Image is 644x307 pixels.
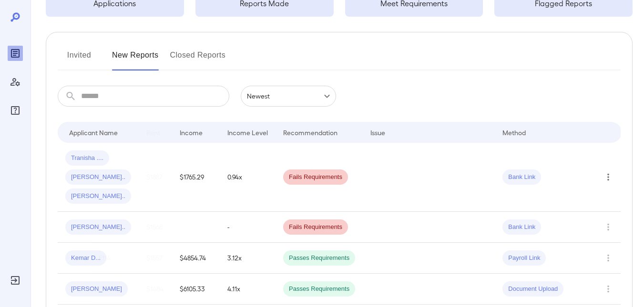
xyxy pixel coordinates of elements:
span: Tranisha .... [65,154,109,163]
button: New Reports [112,48,159,70]
span: Bank Link [502,173,541,182]
div: Log Out [8,273,23,288]
span: Bank Link [502,223,541,232]
div: Newest [241,86,336,107]
span: Fails Requirements [283,173,348,182]
button: Row Actions [601,169,616,185]
div: Recommendation [283,127,337,138]
div: Income [180,127,203,138]
span: [PERSON_NAME] [65,285,128,294]
td: - [220,212,276,243]
td: $6105.33 [172,274,220,305]
td: 0.94x [220,143,276,212]
button: Row Actions [601,281,616,297]
div: Manage Users [8,74,23,89]
span: Document Upload [502,285,563,294]
td: $1765.29 [172,143,220,212]
span: [PERSON_NAME].. [65,223,131,232]
div: FAQ [8,103,23,118]
span: Fails Requirements [283,223,348,232]
button: Invited [58,48,101,70]
span: Kemar D... [65,254,106,263]
button: Row Actions [601,219,616,235]
div: Issue [370,127,386,138]
span: Payroll Link [502,254,546,263]
td: 4.11x [220,274,276,305]
button: Row Actions [601,250,616,266]
div: Method [502,127,526,138]
button: Closed Reports [170,48,226,70]
td: 3.12x [220,243,276,274]
span: Passes Requirements [283,285,355,294]
span: Passes Requirements [283,254,355,263]
div: Reports [8,46,23,61]
span: [PERSON_NAME].. [65,192,131,201]
div: Income Level [227,127,268,138]
span: [PERSON_NAME].. [65,173,131,182]
td: $4854.74 [172,243,220,274]
div: Applicant Name [69,127,118,138]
